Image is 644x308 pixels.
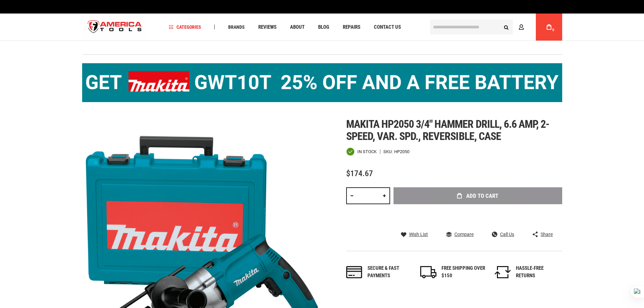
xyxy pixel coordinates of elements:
span: Brands [228,25,245,29]
span: Reviews [258,25,277,30]
img: BOGO: Buy the Makita® XGT IMpact Wrench (GWT10T), get the BL4040 4ah Battery FREE! [82,63,562,102]
span: Blog [318,25,329,30]
a: Repairs [340,23,363,32]
span: Wish List [409,232,428,237]
img: returns [495,266,511,278]
a: 0 [543,14,555,41]
a: Call Us [492,231,514,237]
a: Blog [315,23,332,32]
span: $174.67 [346,169,373,178]
a: Wish List [401,231,428,237]
a: Brands [225,23,248,32]
img: payments [346,266,362,278]
span: Repairs [343,25,360,30]
img: shipping [420,266,436,278]
a: store logo [82,15,148,40]
a: About [287,23,308,32]
span: Compare [454,232,474,237]
div: Availability [346,147,377,156]
span: Categories [169,25,201,29]
div: FREE SHIPPING OVER $150 [442,265,485,279]
button: Search [500,21,513,33]
a: Compare [446,231,474,237]
div: HP2050 [394,149,409,154]
strong: SKU [383,149,394,154]
a: Contact Us [371,23,404,32]
div: Secure & fast payments [367,265,411,279]
div: HASSLE-FREE RETURNS [516,265,560,279]
a: Reviews [255,23,280,32]
span: About [290,25,305,30]
span: Call Us [500,232,514,237]
span: Makita hp2050 3/4" hammer drill, 6.6 amp, 2-speed, var. spd., reversible, case [346,118,550,143]
span: 0 [552,28,554,32]
img: America Tools [82,15,148,40]
a: Categories [166,23,204,32]
span: Contact Us [374,25,401,30]
span: Share [541,232,553,237]
span: In stock [357,149,377,154]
